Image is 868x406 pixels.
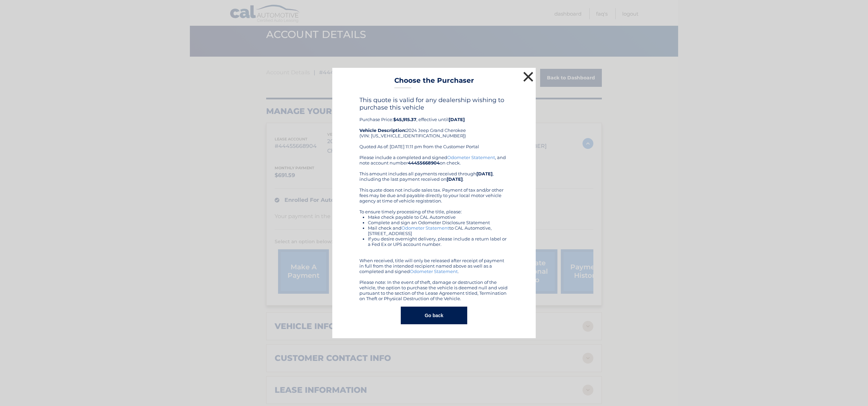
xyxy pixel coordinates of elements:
[447,176,463,182] b: [DATE]
[359,96,509,155] div: Purchase Price: , effective until 2024 Jeep Grand Cherokee (VIN: [US_VEHICLE_IDENTIFICATION_NUMBE...
[368,220,509,225] li: Complete and sign an Odometer Disclosure Statement
[368,225,509,236] li: Mail check and to CAL Automotive, [STREET_ADDRESS]
[408,160,440,166] b: 44455668904
[359,96,509,111] h4: This quote is valid for any dealership wishing to purchase this vehicle
[401,307,467,324] button: Go back
[449,117,465,122] b: [DATE]
[521,70,535,83] button: ×
[359,155,509,301] div: Please include a completed and signed , and note account number on check. This amount includes al...
[368,214,509,220] li: Make check payable to CAL Automotive
[394,76,474,88] h3: Choose the Purchaser
[393,117,416,122] b: $45,915.37
[359,128,406,133] strong: Vehicle Description:
[368,236,509,247] li: If you desire overnight delivery, please include a return label or a Fed Ex or UPS account number.
[401,225,449,231] a: Odometer Statement
[447,155,495,160] a: Odometer Statement
[476,171,493,176] b: [DATE]
[410,269,458,274] a: Odometer Statement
